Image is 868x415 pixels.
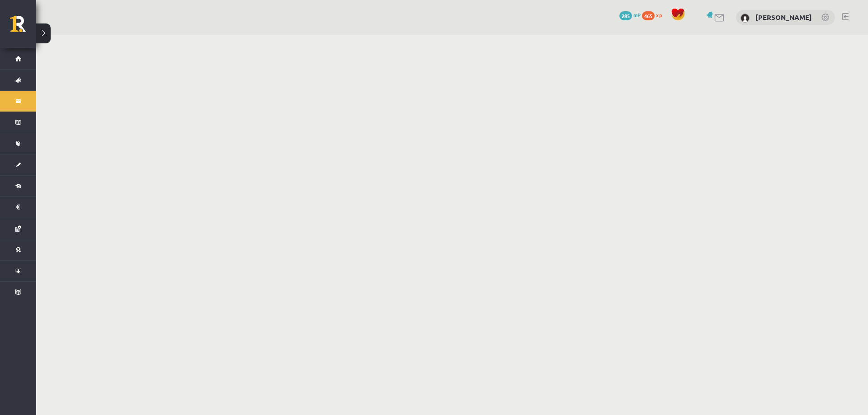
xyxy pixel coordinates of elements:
[619,11,641,19] a: 285 mP
[10,16,36,38] a: Rīgas 1. Tālmācības vidusskola
[642,11,655,20] span: 465
[741,14,750,23] img: Emīls Miķelsons
[633,11,641,19] span: mP
[642,11,666,19] a: 465 xp
[619,11,632,20] span: 285
[656,11,662,19] span: xp
[755,13,812,22] a: [PERSON_NAME]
